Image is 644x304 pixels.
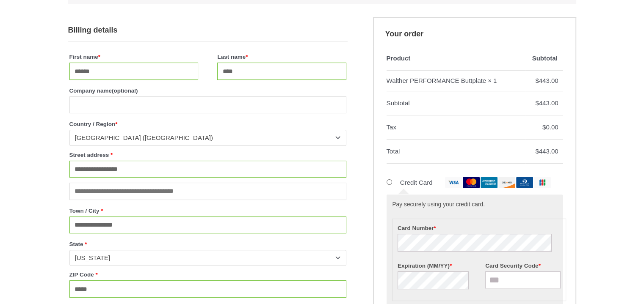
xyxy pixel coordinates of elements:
[534,177,551,188] img: jcb
[516,177,533,188] img: dinersclub
[373,17,576,47] h3: Your order
[535,148,539,155] span: $
[398,222,561,234] label: Card Number
[481,177,498,188] img: amex
[69,51,198,63] label: First name
[535,148,558,155] bdi: 443.00
[398,260,473,271] label: Expiration (MM/YY)
[69,250,346,266] span: State
[69,269,346,280] label: ZIP Code
[542,123,558,131] bdi: 0.00
[387,47,526,71] th: Product
[69,205,346,216] label: Town / City
[75,134,333,142] span: United States (US)
[69,118,346,130] label: Country / Region
[400,179,551,186] label: Credit Card
[535,77,539,84] span: $
[217,51,346,63] label: Last name
[392,219,566,301] fieldset: Payment Info
[112,88,138,94] span: (optional)
[498,177,515,188] img: discover
[387,75,486,87] div: Walther PERFORMANCE Buttplate
[387,140,526,164] th: Total
[535,77,558,84] bdi: 443.00
[525,47,562,71] th: Subtotal
[392,200,556,209] p: Pay securely using your credit card.
[387,91,526,115] th: Subtotal
[535,99,558,107] bdi: 443.00
[542,123,546,131] span: $
[69,85,346,96] label: Company name
[485,260,561,271] label: Card Security Code
[69,149,346,161] label: Street address
[463,177,480,188] img: mastercard
[535,99,539,107] span: $
[69,238,346,250] label: State
[75,254,333,262] span: Minnesota
[69,130,346,145] span: Country / Region
[68,17,348,41] h3: Billing details
[445,177,462,188] img: visa
[488,75,497,87] strong: × 1
[387,115,526,140] th: Tax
